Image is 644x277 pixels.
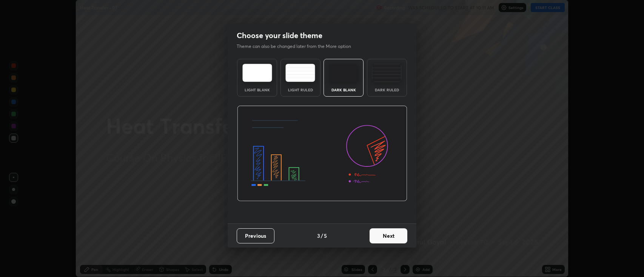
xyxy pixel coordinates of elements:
[242,64,272,82] img: lightTheme.e5ed3b09.svg
[285,88,316,92] div: Light Ruled
[317,232,320,240] h4: 3
[237,228,274,243] button: Previous
[324,232,327,240] h4: 5
[285,64,315,82] img: lightRuledTheme.5fabf969.svg
[237,106,407,202] img: darkThemeBanner.d06ce4a2.svg
[370,228,407,243] button: Next
[329,64,359,82] img: darkTheme.f0cc69e5.svg
[242,88,272,92] div: Light Blank
[372,88,402,92] div: Dark Ruled
[372,64,402,82] img: darkRuledTheme.de295e13.svg
[237,31,322,40] h2: Choose your slide theme
[321,232,323,240] h4: /
[328,88,359,92] div: Dark Blank
[237,43,359,50] p: Theme can also be changed later from the More option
